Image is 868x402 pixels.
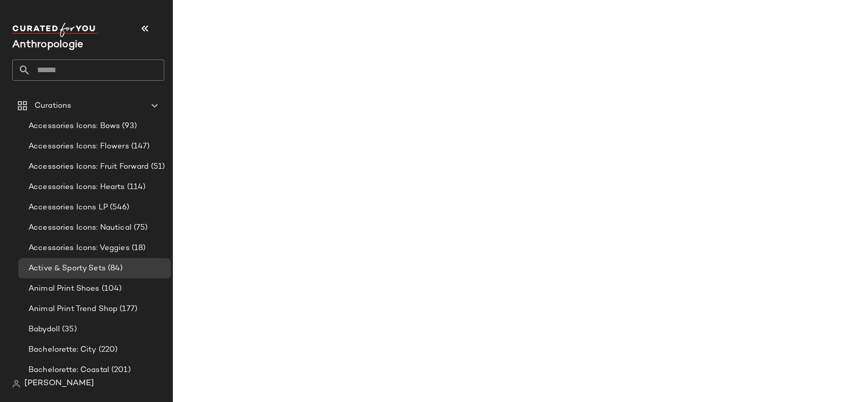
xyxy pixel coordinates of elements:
[28,161,149,173] span: Accessories Icons: Fruit Forward
[28,263,106,274] span: Active & Sporty Sets
[24,378,94,390] span: [PERSON_NAME]
[28,120,120,132] span: Accessories Icons: Bows
[100,283,122,295] span: (104)
[28,222,132,234] span: Accessories Icons: Nautical
[149,161,165,173] span: (51)
[117,303,137,315] span: (177)
[97,344,118,356] span: (220)
[12,380,20,388] img: svg%3e
[12,40,83,50] span: Current Company Name
[28,364,109,376] span: Bachelorette: Coastal
[28,242,130,254] span: Accessories Icons: Veggies
[35,100,71,112] span: Curations
[108,202,130,213] span: (546)
[28,283,100,295] span: Animal Print Shoes
[28,344,97,356] span: Bachelorette: City
[109,364,131,376] span: (201)
[125,181,146,193] span: (114)
[28,141,129,152] span: Accessories Icons: Flowers
[120,120,137,132] span: (93)
[28,202,108,213] span: Accessories Icons LP
[129,141,150,152] span: (147)
[132,222,148,234] span: (75)
[60,324,77,335] span: (35)
[28,181,125,193] span: Accessories Icons: Hearts
[130,242,146,254] span: (18)
[12,23,99,37] img: cfy_white_logo.C9jOOHJF.svg
[106,263,123,274] span: (84)
[28,324,60,335] span: Babydoll
[28,303,117,315] span: Animal Print Trend Shop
